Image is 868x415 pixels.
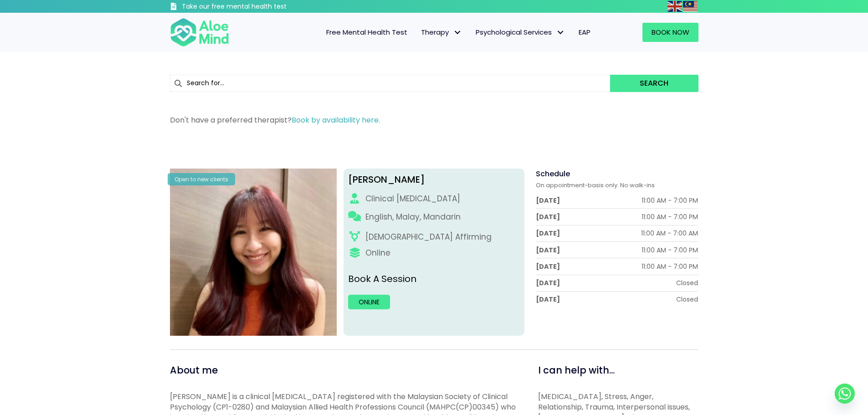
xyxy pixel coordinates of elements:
[348,173,520,186] div: [PERSON_NAME]
[170,75,611,92] input: Search for...
[572,23,597,42] a: EAP
[610,75,698,92] button: Search
[365,247,390,259] div: Online
[642,246,698,255] div: 11:00 AM - 7:00 PM
[170,115,699,125] p: Don't have a preferred therapist?
[182,2,335,11] h3: Take our free mental health test
[668,1,682,12] img: en
[365,193,460,205] div: Clinical [MEDICAL_DATA]
[536,246,560,255] div: [DATE]
[536,229,560,238] div: [DATE]
[536,262,560,271] div: [DATE]
[319,23,414,42] a: Free Mental Health Test
[538,364,615,377] span: I can help with...
[642,212,698,221] div: 11:00 AM - 7:00 PM
[421,27,462,37] span: Therapy
[476,27,565,37] span: Psychological Services
[170,364,218,377] span: About me
[170,169,337,336] img: Jean-300×300
[642,196,698,205] div: 11:00 AM - 7:00 PM
[348,295,390,309] a: Online
[241,23,597,42] nav: Menu
[451,26,464,39] span: Therapy: submenu
[414,23,469,42] a: TherapyTherapy: submenu
[676,278,698,287] div: Closed
[326,27,407,37] span: Free Mental Health Test
[835,384,855,404] a: Whatsapp
[683,1,698,12] img: ms
[170,17,229,47] img: Aloe mind Logo
[641,229,698,238] div: 11:00 AM - 7:00 AM
[676,295,698,304] div: Closed
[652,27,689,37] span: Book Now
[365,211,461,223] p: English, Malay, Mandarin
[536,196,560,205] div: [DATE]
[642,262,698,271] div: 11:00 AM - 7:00 PM
[536,278,560,287] div: [DATE]
[292,115,380,125] a: Book by availability here.
[168,173,235,185] div: Open to new clients
[536,169,570,179] span: Schedule
[536,181,655,190] span: On appointment-basis only. No walk-ins
[554,26,567,39] span: Psychological Services: submenu
[536,212,560,221] div: [DATE]
[668,1,683,11] a: English
[170,2,335,13] a: Take our free mental health test
[365,231,492,243] div: [DEMOGRAPHIC_DATA] Affirming
[579,27,591,37] span: EAP
[536,295,560,304] div: [DATE]
[642,23,699,42] a: Book Now
[469,23,572,42] a: Psychological ServicesPsychological Services: submenu
[683,1,699,11] a: Malay
[348,272,520,286] p: Book A Session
